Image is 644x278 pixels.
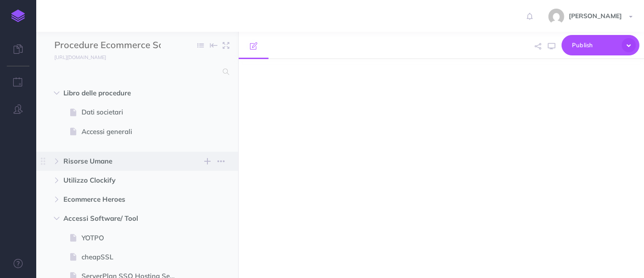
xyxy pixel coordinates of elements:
img: 773ddf364f97774a49de44848d81cdba.jpg [548,9,564,25]
span: Publish [572,38,617,52]
span: Libro delle procedure [63,88,173,99]
span: [PERSON_NAME] [564,12,626,20]
small: [URL][DOMAIN_NAME] [54,54,106,60]
span: Dati societari [82,107,184,118]
button: Publish [562,35,639,55]
span: Accessi Software/ Tool [63,213,173,224]
span: YOTPO [82,233,184,243]
input: Search [54,64,217,80]
span: cheapSSL [82,252,184,263]
span: Accessi generali [82,126,184,137]
a: [URL][DOMAIN_NAME] [36,52,115,61]
input: Documentation Name [54,39,161,52]
span: Risorse Umane [63,156,173,167]
img: logo-mark.svg [11,10,25,22]
span: Utilizzo Clockify [63,175,173,186]
span: Ecommerce Heroes [63,194,173,205]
